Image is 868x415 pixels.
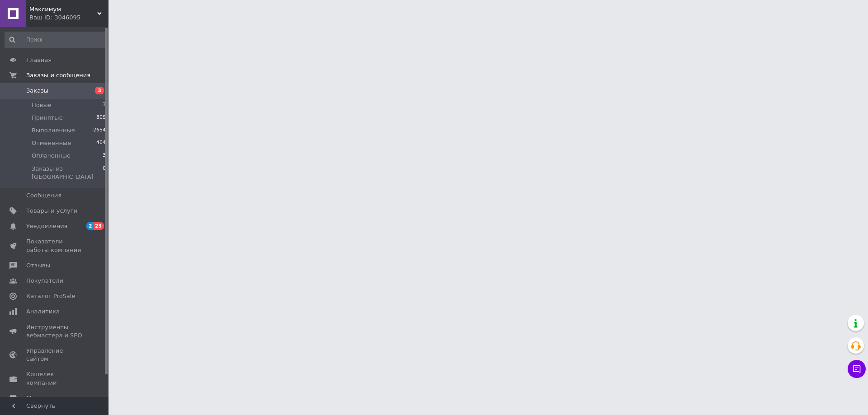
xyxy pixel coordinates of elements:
[32,165,103,181] span: Заказы из [GEOGRAPHIC_DATA]
[26,56,52,64] span: Главная
[848,360,866,378] button: Чат с покупателем
[26,323,84,340] span: Инструменты вебмастера и SEO
[26,370,84,387] span: Кошелек компании
[96,114,106,122] span: 809
[32,152,71,160] span: Оплаченные
[26,71,90,79] span: Заказы и сообщения
[32,126,75,135] span: Выполненные
[26,292,75,300] span: Каталог ProSale
[26,222,67,230] span: Уведомления
[26,207,77,215] span: Товары и услуги
[26,277,63,285] span: Покупатели
[32,101,52,109] span: Новые
[5,32,107,48] input: Поиск
[103,165,106,181] span: 0
[94,222,104,230] span: 23
[32,114,63,122] span: Принятые
[103,101,106,109] span: 3
[26,347,84,363] span: Управление сайтом
[26,87,48,95] span: Заказы
[29,5,97,14] span: Максимум
[96,139,106,147] span: 404
[29,14,108,22] div: Ваш ID: 3046095
[26,394,49,402] span: Маркет
[95,87,104,94] span: 3
[26,308,60,316] span: Аналитика
[86,222,94,230] span: 2
[93,126,106,135] span: 2654
[26,191,61,200] span: Сообщения
[26,261,50,270] span: Отзывы
[26,238,84,254] span: Показатели работы компании
[32,139,71,147] span: Отмененные
[103,152,106,160] span: 3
